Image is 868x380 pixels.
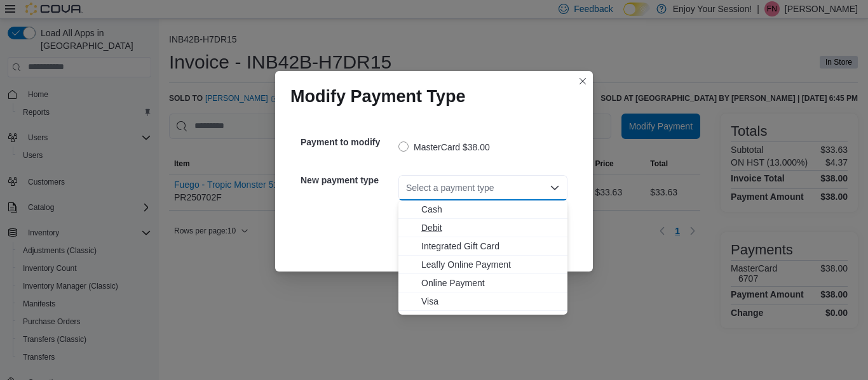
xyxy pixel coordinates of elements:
[406,180,407,195] input: Accessible screen reader label
[398,219,567,237] button: Debit
[398,237,567,256] button: Integrated Gift Card
[398,292,567,311] button: Visa
[398,200,567,311] div: Choose from the following options
[550,183,560,193] button: Close list of options
[421,221,560,234] span: Debit
[398,140,490,155] label: MasterCard $38.00
[301,167,396,193] h5: New payment type
[398,274,567,292] button: Online Payment
[398,256,567,274] button: Leafly Online Payment
[575,74,590,89] button: Closes this modal window
[421,203,560,216] span: Cash
[421,295,560,308] span: Visa
[421,258,560,271] span: Leafly Online Payment
[398,200,567,219] button: Cash
[421,240,560,252] span: Integrated Gift Card
[301,129,396,155] h5: Payment to modify
[421,277,560,289] span: Online Payment
[290,86,466,107] h1: Modify Payment Type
